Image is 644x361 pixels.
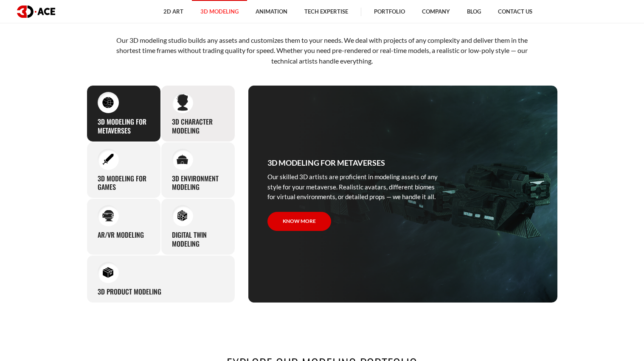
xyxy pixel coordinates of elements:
[172,230,224,248] h3: Digital Twin modeling
[267,212,331,231] a: Know more
[17,6,55,18] img: logo dark
[177,210,188,222] img: Digital Twin modeling
[172,117,224,135] h3: 3D character modeling
[267,157,385,169] h3: 3D Modeling for Metaverses
[98,174,150,192] h3: 3D modeling for games
[98,230,144,239] h3: AR/VR modeling
[98,117,150,135] h3: 3D Modeling for Metaverses
[102,267,114,278] img: 3D Product Modeling
[87,6,558,25] h2: 3D modeling services we provide
[102,210,114,222] img: AR/VR modeling
[113,35,531,66] p: Our 3D modeling studio builds any assets and customizes them to your needs. We deal with projects...
[102,153,114,165] img: 3D modeling for games
[267,172,442,202] p: Our skilled 3D artists are proficient in modeling assets of any style for your metaverse. Realist...
[102,97,114,108] img: 3D Modeling for Metaverses
[98,287,161,296] h3: 3D Product Modeling
[177,94,188,111] img: 3D character modeling
[172,174,224,192] h3: 3D environment modeling
[177,154,188,164] img: 3D environment modeling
